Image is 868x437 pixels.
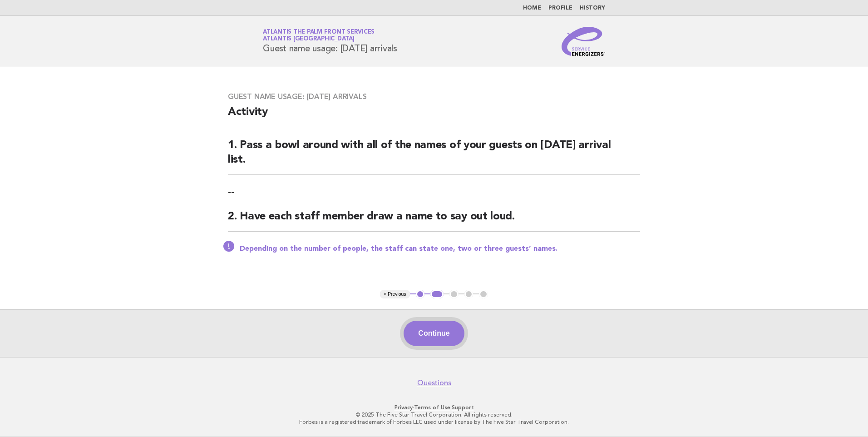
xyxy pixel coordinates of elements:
[430,290,444,299] button: 2
[414,404,450,411] a: Terms of Use
[548,5,572,11] a: Profile
[156,418,712,426] p: Forbes is a registered trademark of Forbes LLC used under license by The Five Star Travel Corpora...
[580,5,605,11] a: History
[240,244,640,253] p: Depending on the number of people, the staff can state one, two or three guests’ names.
[263,36,355,42] span: Atlantis [GEOGRAPHIC_DATA]
[228,138,640,175] h2: 1. Pass a bowl around with all of the names of your guests on [DATE] arrival list.
[417,378,451,387] a: Questions
[562,27,605,56] img: Service Energizers
[156,411,712,418] p: © 2025 The Five Star Travel Corporation. All rights reserved.
[404,321,464,346] button: Continue
[228,105,640,127] h2: Activity
[263,29,375,42] a: Atlantis The Palm Front ServicesAtlantis [GEOGRAPHIC_DATA]
[452,404,474,411] a: Support
[156,404,712,411] p: · ·
[395,404,413,411] a: Privacy
[228,92,640,101] h3: Guest name usage: [DATE] arrivals
[416,290,425,299] button: 1
[523,5,541,11] a: Home
[263,30,397,53] h1: Guest name usage: [DATE] arrivals
[228,209,640,232] h2: 2. Have each staff member draw a name to say out loud.
[380,290,409,299] button: < Previous
[228,186,640,199] p: --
